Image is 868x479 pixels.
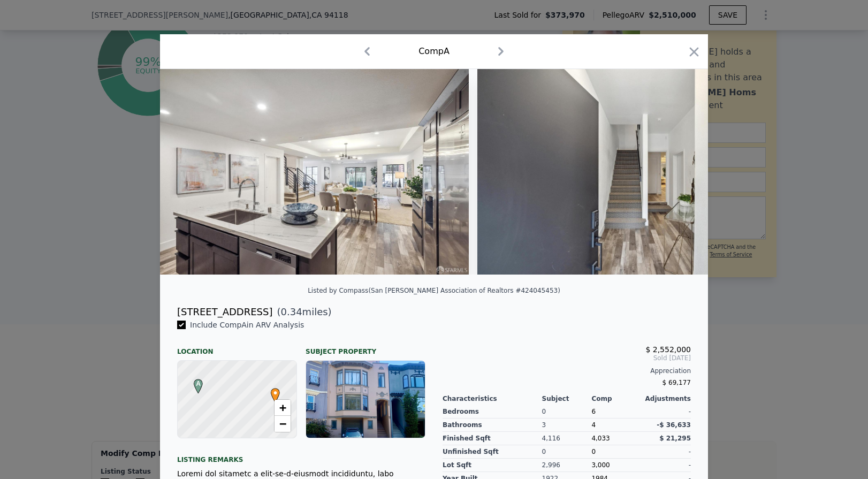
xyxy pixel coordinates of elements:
[443,445,542,459] div: Unfinished Sqft
[443,432,542,445] div: Finished Sqft
[542,459,592,472] div: 2,996
[641,405,691,419] div: -
[160,69,469,275] img: Property Img
[308,287,560,294] div: Listed by Compass (San [PERSON_NAME] Association of Realtors #424045453)
[591,419,641,432] div: 4
[542,432,592,445] div: 4,116
[591,408,596,415] span: 6
[177,339,297,356] div: Location
[663,379,691,386] span: $ 69,177
[279,417,286,430] span: −
[268,385,283,401] span: •
[641,459,691,472] div: -
[418,45,450,58] div: Comp A
[268,388,275,394] div: •
[641,394,691,403] div: Adjustments
[542,405,592,419] div: 0
[591,435,610,442] span: 4,033
[591,461,610,469] span: 3,000
[177,447,425,464] div: Listing remarks
[272,305,331,320] span: ( miles)
[542,419,592,432] div: 3
[191,379,197,385] div: A
[443,419,542,432] div: Bathrooms
[275,400,291,416] a: Zoom in
[657,421,691,429] span: -$ 36,633
[542,445,592,459] div: 0
[443,394,542,403] div: Characteristics
[186,321,308,329] span: Include Comp A in ARV Analysis
[443,459,542,472] div: Lot Sqft
[591,448,596,455] span: 0
[191,379,205,389] span: A
[281,306,302,317] span: 0.34
[477,69,786,275] img: Property Img
[306,339,425,356] div: Subject Property
[591,394,641,403] div: Comp
[659,435,691,442] span: $ 21,295
[177,305,272,320] div: [STREET_ADDRESS]
[542,394,592,403] div: Subject
[279,401,286,414] span: +
[275,416,291,432] a: Zoom out
[443,405,542,419] div: Bedrooms
[443,367,691,375] div: Appreciation
[645,345,691,354] span: $ 2,552,000
[443,354,691,362] span: Sold [DATE]
[641,445,691,459] div: -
